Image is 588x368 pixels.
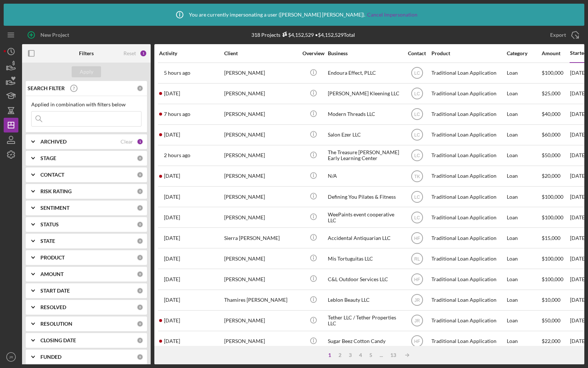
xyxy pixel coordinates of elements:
[80,66,93,77] div: Apply
[325,352,335,358] div: 1
[40,238,55,244] b: STATE
[542,214,563,220] span: $100,000
[414,174,420,179] text: TK
[224,290,298,310] div: Thamires [PERSON_NAME]
[224,166,298,186] div: [PERSON_NAME]
[140,50,147,57] div: 1
[224,332,298,351] div: [PERSON_NAME]
[542,70,563,76] span: $100,000
[328,311,401,330] div: Tether LLC / Tether Properties LLC
[137,238,143,244] div: 0
[4,350,18,364] button: JR
[328,166,401,186] div: N/A
[328,228,401,248] div: Accidental Antiquarian LLC
[431,105,505,124] div: Traditional Loan Application
[431,63,505,83] div: Traditional Loan Application
[570,50,587,56] div: Started
[224,228,298,248] div: Sierra [PERSON_NAME]
[137,155,143,162] div: 0
[542,111,560,117] span: $40,000
[328,125,401,145] div: Salon Ezer LLC
[171,6,417,24] div: You are currently impersonating a user ( [PERSON_NAME] [PERSON_NAME] ).
[328,146,401,165] div: The Treasure [PERSON_NAME] Early Learning Center
[542,131,560,138] span: $60,000
[40,28,69,42] div: New Project
[414,91,420,96] text: LC
[224,269,298,289] div: [PERSON_NAME]
[542,255,563,262] span: $100,000
[542,317,560,323] span: $50,000
[543,28,584,42] button: Export
[137,205,143,211] div: 0
[542,90,560,96] span: $25,000
[507,50,541,56] div: Category
[251,32,355,38] div: 318 Projects • $4,152,529 Total
[431,311,505,330] div: Traditional Loan Application
[137,254,143,261] div: 0
[542,338,560,344] span: $22,000
[164,70,190,76] time: 2025-09-08 17:01
[431,290,505,310] div: Traditional Loan Application
[376,352,387,358] div: ...
[22,28,76,42] button: New Project
[328,269,401,289] div: C&L Outdoor Services LLC
[414,298,420,303] text: JR
[542,235,560,241] span: $15,000
[507,311,541,330] div: Loan
[40,172,64,178] b: CONTACT
[164,256,180,262] time: 2025-08-26 15:30
[164,173,180,179] time: 2025-09-04 10:24
[40,222,59,227] b: STATUS
[431,249,505,268] div: Traditional Loan Application
[345,352,355,358] div: 3
[507,249,541,268] div: Loan
[507,208,541,227] div: Loan
[224,187,298,206] div: [PERSON_NAME]
[328,187,401,206] div: Defining You Pilates & Fitness
[40,205,69,211] b: SENTIMENT
[224,63,298,83] div: [PERSON_NAME]
[550,28,566,42] div: Export
[164,338,180,344] time: 2025-09-05 21:31
[40,354,61,360] b: FUNDED
[31,102,141,107] div: Applied in combination with filters below
[137,287,143,294] div: 0
[121,139,133,145] div: Clear
[164,152,190,158] time: 2025-09-08 19:47
[159,50,223,56] div: Activity
[414,318,420,323] text: JR
[224,249,298,268] div: [PERSON_NAME]
[431,228,505,248] div: Traditional Loan Application
[367,12,417,18] a: Cancel Impersonation
[355,352,366,358] div: 4
[431,187,505,206] div: Traditional Loan Application
[431,50,505,56] div: Product
[137,321,143,327] div: 0
[40,271,64,277] b: AMOUNT
[507,269,541,289] div: Loan
[507,290,541,310] div: Loan
[137,85,143,92] div: 0
[164,297,180,303] time: 2025-08-15 21:09
[431,125,505,145] div: Traditional Loan Application
[328,84,401,103] div: [PERSON_NAME] Kleening LLC
[224,146,298,165] div: [PERSON_NAME]
[328,208,401,227] div: WeePaints event cooperative LLC
[431,146,505,165] div: Traditional Loan Application
[414,194,420,199] text: LC
[164,132,180,138] time: 2025-09-04 22:10
[164,91,180,96] time: 2025-09-05 14:21
[164,111,190,117] time: 2025-09-08 14:32
[40,139,67,145] b: ARCHIVED
[224,84,298,103] div: [PERSON_NAME]
[328,249,401,268] div: Mis Tortuguitas LLC
[328,63,401,83] div: Endoura Effect, PLLC
[137,138,143,145] div: 1
[431,269,505,289] div: Traditional Loan Application
[224,208,298,227] div: [PERSON_NAME]
[542,50,569,56] div: Amount
[335,352,345,358] div: 2
[414,339,420,344] text: HF
[40,304,66,310] b: RESOLVED
[137,337,143,344] div: 0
